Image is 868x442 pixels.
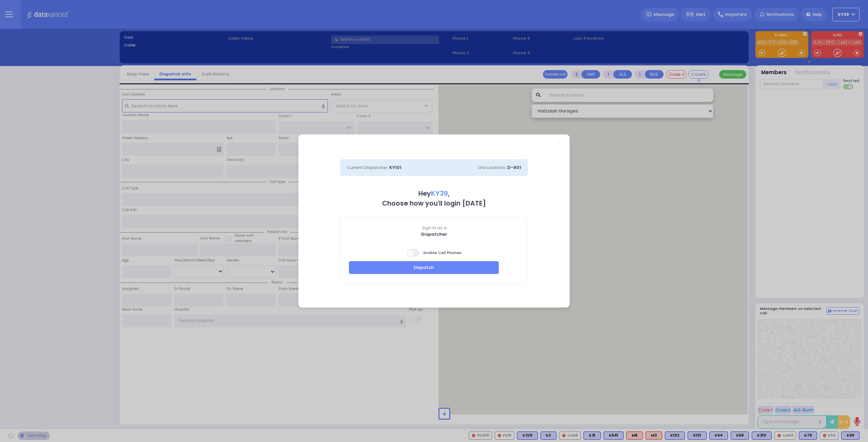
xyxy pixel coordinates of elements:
b: Dispatcher [421,231,447,237]
span: Line Location: [478,165,506,170]
b: Choose how you'll login [DATE] [382,199,486,208]
span: Current Dispatcher: [347,165,388,170]
span: Enable Cell Phones [407,248,461,258]
button: Dispatch [349,261,499,274]
span: KY101 [389,164,401,171]
b: Hey , [418,189,450,198]
a: Close [558,141,562,145]
span: Sign in as a [340,225,528,231]
span: D-801 [507,164,521,171]
span: KY39 [431,189,448,198]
